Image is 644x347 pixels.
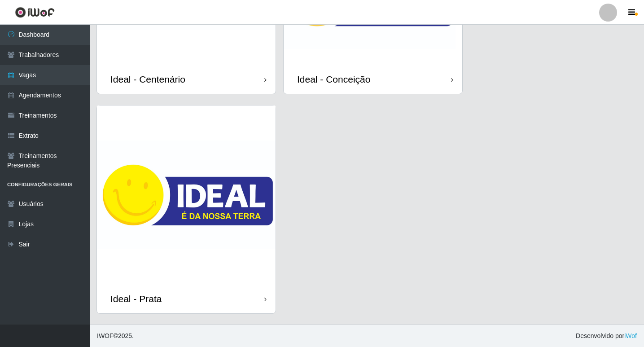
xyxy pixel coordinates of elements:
span: IWOF [97,332,114,339]
span: © 2025 . [97,331,134,341]
img: cardImg [97,105,276,284]
div: Ideal - Prata [110,293,162,304]
img: CoreUI Logo [15,7,55,18]
div: Ideal - Centenário [110,74,185,85]
span: Desenvolvido por [576,331,637,341]
a: Ideal - Prata [97,105,276,313]
a: iWof [624,332,637,339]
div: Ideal - Conceição [297,74,370,85]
